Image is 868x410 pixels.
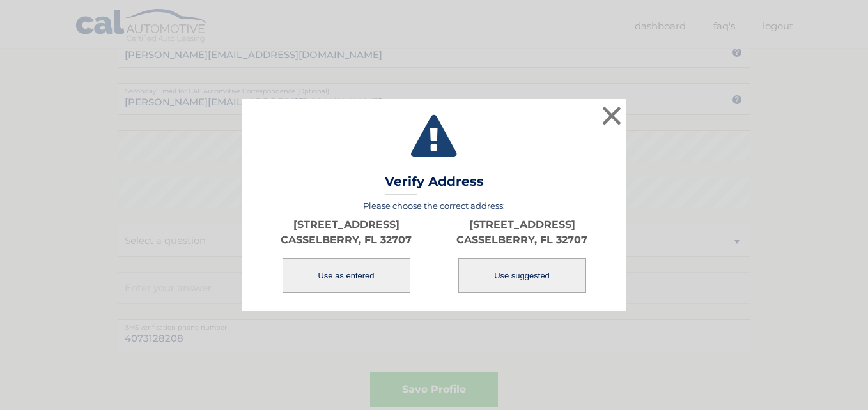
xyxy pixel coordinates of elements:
p: [STREET_ADDRESS] CASSELBERRY, FL 32707 [434,217,610,248]
div: Please choose the correct address: [258,201,610,294]
h3: Verify Address [385,174,484,196]
button: × [599,103,624,128]
button: Use as entered [283,258,410,293]
button: Use suggested [458,258,586,293]
p: [STREET_ADDRESS] CASSELBERRY, FL 32707 [258,217,434,248]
